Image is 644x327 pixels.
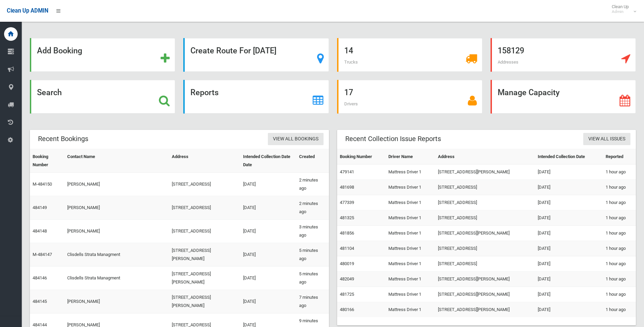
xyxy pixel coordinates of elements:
th: Intended Collection Date [535,149,603,165]
td: [PERSON_NAME] [65,290,169,313]
td: [DATE] [240,173,296,196]
a: 481104 [340,246,354,251]
a: Reports [183,80,329,114]
td: [STREET_ADDRESS][PERSON_NAME] [435,302,535,317]
th: Driver Name [386,149,435,165]
td: [DATE] [535,195,603,210]
td: [STREET_ADDRESS] [169,220,240,243]
small: Admin [612,9,629,14]
td: [STREET_ADDRESS][PERSON_NAME] [169,243,240,266]
strong: 14 [344,46,353,55]
a: 477339 [340,200,354,205]
td: [STREET_ADDRESS][PERSON_NAME] [169,290,240,313]
a: Manage Capacity [491,80,636,114]
td: 1 hour ago [603,226,636,241]
td: [STREET_ADDRESS][PERSON_NAME] [435,287,535,302]
a: Search [30,80,175,114]
span: Clean Up [608,4,636,14]
a: 484145 [33,299,47,304]
a: 481725 [340,292,354,297]
td: 1 hour ago [603,256,636,272]
strong: Search [37,88,62,97]
a: 480019 [340,261,354,266]
td: [STREET_ADDRESS][PERSON_NAME] [435,272,535,287]
td: [STREET_ADDRESS] [435,241,535,256]
td: [DATE] [240,196,296,220]
td: 1 hour ago [603,165,636,180]
td: [DATE] [535,180,603,195]
a: 482049 [340,276,354,281]
td: 5 minutes ago [296,243,329,266]
td: Mattress Driver 1 [386,180,435,195]
th: Booking Number [30,149,65,173]
td: 2 minutes ago [296,173,329,196]
td: [STREET_ADDRESS][PERSON_NAME] [435,165,535,180]
td: [DATE] [535,241,603,256]
td: 2 minutes ago [296,196,329,220]
td: Mattress Driver 1 [386,287,435,302]
strong: Manage Capacity [498,88,559,97]
td: 1 hour ago [603,241,636,256]
span: Trucks [344,59,358,65]
td: [DATE] [535,210,603,226]
a: 479141 [340,169,354,174]
a: 14 Trucks [337,38,482,72]
a: M-484150 [33,182,52,187]
td: [DATE] [240,220,296,243]
th: Contact Name [65,149,169,173]
strong: 17 [344,88,353,97]
td: [STREET_ADDRESS] [169,173,240,196]
th: Address [435,149,535,165]
span: Drivers [344,101,358,106]
span: Addresses [498,59,518,65]
td: [DATE] [535,272,603,287]
td: [DATE] [535,302,603,317]
td: Clisdells Strata Managment [65,243,169,266]
td: 5 minutes ago [296,266,329,290]
td: [DATE] [535,226,603,241]
strong: Create Route For [DATE] [190,46,276,55]
a: 480166 [340,307,354,312]
strong: 158129 [498,46,524,55]
td: [DATE] [535,165,603,180]
td: [STREET_ADDRESS] [435,195,535,210]
th: Address [169,149,240,173]
th: Created [296,149,329,173]
td: 7 minutes ago [296,290,329,313]
td: Mattress Driver 1 [386,302,435,317]
td: [PERSON_NAME] [65,173,169,196]
td: Mattress Driver 1 [386,272,435,287]
td: [PERSON_NAME] [65,196,169,220]
td: Mattress Driver 1 [386,241,435,256]
a: 481856 [340,230,354,236]
th: Booking Number [337,149,386,165]
td: [STREET_ADDRESS] [435,210,535,226]
td: 1 hour ago [603,210,636,226]
td: [DATE] [535,256,603,272]
td: [DATE] [240,290,296,313]
header: Recent Collection Issue Reports [337,132,449,145]
td: 1 hour ago [603,287,636,302]
td: [STREET_ADDRESS] [169,196,240,220]
th: Intended Collection Date Date [240,149,296,173]
td: Mattress Driver 1 [386,256,435,272]
td: 1 hour ago [603,195,636,210]
a: Create Route For [DATE] [183,38,329,72]
td: [DATE] [240,243,296,266]
a: 158129 Addresses [491,38,636,72]
header: Recent Bookings [30,132,96,145]
a: 484148 [33,228,47,234]
td: [STREET_ADDRESS] [435,180,535,195]
a: View All Bookings [268,133,324,145]
a: 481325 [340,215,354,220]
td: [STREET_ADDRESS][PERSON_NAME] [169,266,240,290]
span: Clean Up ADMIN [7,7,48,14]
a: View All Issues [583,133,630,145]
td: 1 hour ago [603,302,636,317]
td: [STREET_ADDRESS][PERSON_NAME] [435,226,535,241]
td: [DATE] [240,266,296,290]
td: Mattress Driver 1 [386,226,435,241]
a: M-484147 [33,252,52,257]
a: 484146 [33,275,47,280]
strong: Reports [190,88,219,97]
